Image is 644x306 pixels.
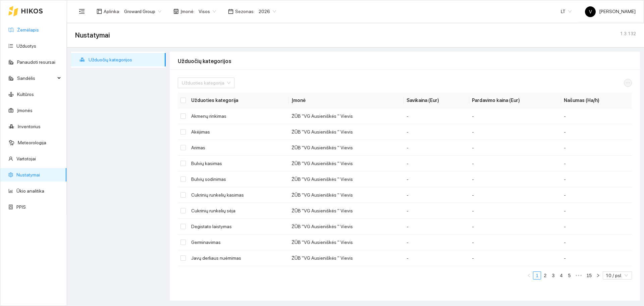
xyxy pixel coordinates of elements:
[561,140,632,156] td: -
[594,271,602,279] li: Pirmyn
[561,219,632,235] td: -
[259,6,276,16] span: 2026
[17,92,34,97] a: Kultūros
[561,93,632,108] th: Našumas (Ha/h)
[565,271,573,279] li: 5
[561,203,632,219] td: -
[594,271,602,279] button: right
[533,271,541,279] li: 1
[18,140,46,145] a: Meteorologija
[189,171,289,187] td: Bulvių sodinimas
[79,8,85,14] span: menu-fold
[189,108,289,124] td: Akmenų rinkimas
[596,273,600,277] span: right
[17,59,55,65] a: Panaudoti resursai
[404,187,469,203] td: -
[525,271,533,279] li: Atgal
[533,272,541,279] a: 1
[75,30,110,41] span: Nustatymai
[469,235,561,250] td: -
[549,272,557,279] a: 3
[189,250,289,266] td: Javų derliaus nuėmimas
[97,9,102,14] span: layout
[573,271,584,279] span: •••
[566,272,573,279] a: 5
[561,250,632,266] td: -
[561,6,572,16] span: LT
[178,52,632,71] div: Užduočių kategorijos
[16,188,44,194] a: Ūkio analitika
[228,9,233,14] span: calendar
[189,203,289,219] td: Cukrinių runkelių sėja
[624,79,632,87] button: ellipsis
[469,140,561,156] td: -
[469,250,561,266] td: -
[525,271,533,279] button: left
[557,271,565,279] li: 4
[561,156,632,171] td: -
[469,187,561,203] td: -
[469,203,561,219] td: -
[289,156,404,171] td: ŽŪB "VG Ausieniškės " Vievis
[541,271,549,279] li: 2
[180,8,195,15] span: Įmonė :
[404,203,469,219] td: -
[189,140,289,156] td: Arimas
[561,171,632,187] td: -
[561,124,632,140] td: -
[620,31,636,36] span: 1.3.132
[527,273,531,277] span: left
[189,156,289,171] td: Bulvių kasimas
[404,124,469,140] td: -
[573,271,584,279] li: Peršokti 5 pls.
[173,9,179,14] span: shop
[17,108,33,113] a: Įmonės
[189,219,289,235] td: Degistato laistymas
[189,187,289,203] td: Cukrinių runkelių kasimas
[561,235,632,250] td: -
[289,140,404,156] td: ŽŪB "VG Ausieniškės " Vievis
[17,71,55,85] span: Sandėlis
[199,6,216,16] span: Visos
[469,93,561,108] th: Pardavimo kaina (Eur)
[104,8,120,15] span: Aplinka :
[589,6,592,17] span: V
[189,124,289,140] td: Akėjimas
[124,6,161,16] span: Groward Group
[289,93,404,108] th: Įmonė
[289,235,404,250] td: ŽŪB "VG Ausieniškės " Vievis
[18,124,41,129] a: Inventorius
[469,171,561,187] td: -
[16,43,36,49] a: Užduotys
[289,171,404,187] td: ŽŪB "VG Ausieniškės " Vievis
[289,187,404,203] td: ŽŪB "VG Ausieniškės " Vievis
[469,219,561,235] td: -
[289,108,404,124] td: ŽŪB "VG Ausieniškės " Vievis
[404,219,469,235] td: -
[289,219,404,235] td: ŽŪB "VG Ausieniškės " Vievis
[557,272,565,279] a: 4
[17,27,39,33] a: Žemėlapis
[469,124,561,140] td: -
[189,93,289,108] th: Užduoties kategorija
[89,53,160,66] span: Užduočių kategorijos
[75,5,89,18] button: menu-fold
[561,187,632,203] td: -
[585,9,636,14] span: [PERSON_NAME]
[605,272,629,279] span: 10 / psl.
[235,8,255,15] span: Sezonas :
[16,156,36,161] a: Vartotojai
[541,272,549,279] a: 2
[404,108,469,124] td: -
[404,93,469,108] th: Savikaina (Eur)
[16,204,26,210] a: PPIS
[289,124,404,140] td: ŽŪB "VG Ausieniškės " Vievis
[469,156,561,171] td: -
[404,235,469,250] td: -
[584,271,594,279] li: 15
[404,171,469,187] td: -
[404,156,469,171] td: -
[289,250,404,266] td: ŽŪB "VG Ausieniškės " Vievis
[584,272,594,279] a: 15
[603,271,632,279] div: Page Size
